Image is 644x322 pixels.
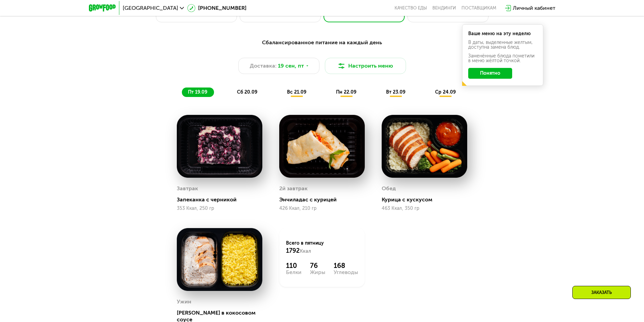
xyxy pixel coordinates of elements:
div: 168 [334,262,358,270]
div: Сбалансированное питание на каждый день [122,39,522,47]
div: Белки [286,270,302,275]
div: Заменённые блюда пометили в меню жёлтой точкой. [468,54,537,63]
div: Углеводы [334,270,358,275]
span: сб 20.09 [237,89,257,95]
div: Всего в пятницу [286,240,358,255]
div: Обед [382,183,396,194]
div: Ваше меню на эту неделю [468,31,537,36]
span: пн 22.09 [336,89,356,95]
span: 1792 [286,247,300,254]
div: 426 Ккал, 210 гр [279,206,365,211]
span: вт 23.09 [386,89,405,95]
div: 76 [310,262,325,270]
span: 19 сен, пт [278,62,304,70]
span: пт 19.09 [188,89,207,95]
div: Запеканка с черникой [177,196,268,203]
div: Завтрак [177,183,198,194]
div: Личный кабинет [513,4,555,12]
span: вс 21.09 [287,89,306,95]
div: 110 [286,262,302,270]
div: 463 Ккал, 350 гр [382,206,467,211]
span: Ккал [300,248,311,254]
span: Доставка: [250,62,277,70]
div: В даты, выделенные желтым, доступна замена блюд. [468,40,537,50]
div: Ужин [177,297,191,307]
button: Настроить меню [325,58,406,74]
button: Понятно [468,68,512,79]
span: ср 24.09 [435,89,456,95]
div: Жиры [310,270,325,275]
div: Заказать [572,286,631,299]
div: Энчиладас с курицей [279,196,370,203]
a: Качество еды [395,5,427,11]
div: Курица с кускусом [382,196,473,203]
div: 2й завтрак [279,183,308,194]
a: Вендинги [432,5,456,11]
span: [GEOGRAPHIC_DATA] [123,5,178,11]
a: [PHONE_NUMBER] [187,4,246,12]
div: 353 Ккал, 250 гр [177,206,262,211]
div: поставщикам [461,5,496,11]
